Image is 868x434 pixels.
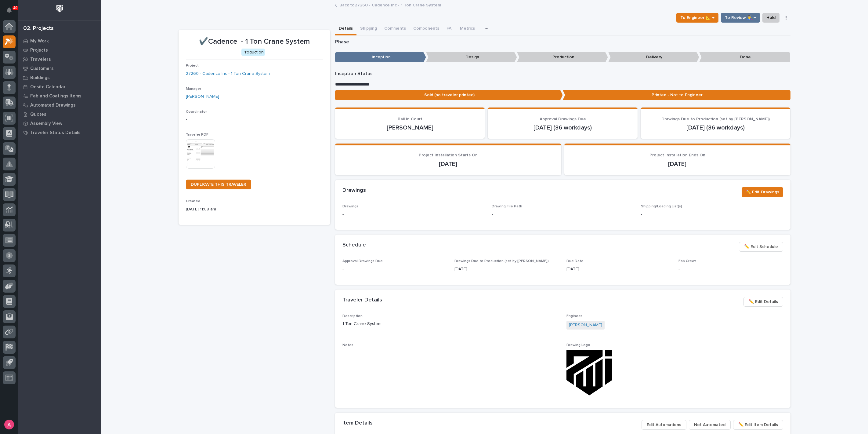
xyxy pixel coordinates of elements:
span: Drawings Due to Production (set by [PERSON_NAME]) [454,259,549,263]
p: [DATE] (36 workdays) [495,124,630,131]
p: - [678,266,783,272]
p: 40 [13,6,17,10]
button: Notifications [3,4,16,16]
button: Hold [762,13,779,23]
button: To Engineer 📐 → [676,13,718,23]
div: 02. Projects [23,25,54,32]
button: users-avatar [3,418,16,431]
span: ✏️ Edit Drawings [746,188,779,196]
p: ✔️Cadence - 1 Ton Crane System [186,37,323,46]
p: [DATE] [572,160,783,168]
span: Drawings [342,205,358,208]
p: Travelers [30,57,51,62]
img: Workspace Logo [54,3,65,14]
p: Fab and Coatings Items [30,93,81,99]
span: Approval Drawings Due [540,117,586,121]
button: Comments [381,23,410,35]
p: [DATE] [454,266,559,272]
button: Metrics [456,23,479,35]
a: Quotes [18,110,101,119]
span: To Engineer 📐 → [680,14,714,21]
div: Production [241,49,265,56]
span: Hold [766,14,776,21]
h2: Traveler Details [342,297,382,304]
button: ✏️ Edit Schedule [739,242,783,252]
span: Manager [186,87,201,91]
a: Assembly View [18,119,101,128]
span: Project Installation Starts On [419,153,478,157]
button: FAI [443,23,456,35]
span: Due Date [566,259,584,263]
span: Created [186,199,200,203]
p: [DATE] 11:08 am [186,206,323,213]
span: Drawing File Path [492,205,522,208]
p: - [342,266,447,272]
button: Components [410,23,443,35]
span: Notes [342,343,353,347]
a: Back to27260 - Cadence Inc - 1 Ton Crane System [339,1,441,8]
span: Edit Automations [647,421,681,429]
span: Ball In Court [398,117,422,121]
p: Delivery [608,52,699,62]
a: Travelers [18,55,101,64]
p: [DATE] [566,266,671,272]
p: Done [699,52,790,62]
p: Quotes [30,112,46,117]
a: Automated Drawings [18,100,101,110]
span: Fab Crews [678,259,696,263]
p: - [641,211,783,218]
a: My Work [18,36,101,46]
span: Coordinator [186,110,207,114]
button: Edit Automations [642,420,686,430]
span: Project Installation Ends On [649,153,705,157]
h2: Item Details [342,420,373,427]
a: [PERSON_NAME] [569,322,602,328]
button: Details [335,23,356,35]
p: Phase [335,39,790,45]
button: ✏️ Edit Drawings [742,187,783,197]
a: [PERSON_NAME] [186,93,219,100]
span: ✏️ Edit Details [749,298,778,305]
span: Project [186,64,199,67]
p: Inception Status [335,71,790,77]
p: [PERSON_NAME] [342,124,478,131]
span: ✏️ Edit Item Details [738,421,778,429]
span: Engineer [566,314,582,318]
a: Fab and Coatings Items [18,91,101,100]
button: Shipping [356,23,381,35]
span: Traveler PDF [186,133,208,137]
a: DUPLICATE THIS TRAVELER [186,180,251,189]
span: Description [342,314,363,318]
img: bRJ1D48G0_aMANxQcRTQ4F3tX6Dd0g8-GIi-lqK17qo [566,350,612,396]
button: ✏️ Edit Item Details [733,420,783,430]
span: DUPLICATE THIS TRAVELER [191,182,246,187]
button: ✏️ Edit Details [743,297,783,307]
p: Design [426,52,517,62]
p: Automated Drawings [30,103,76,108]
p: [DATE] (36 workdays) [648,124,783,131]
a: Projects [18,46,101,55]
h2: Drawings [342,187,366,194]
a: Customers [18,64,101,73]
button: Not Automated [689,420,731,430]
p: Projects [30,48,48,53]
p: Production [517,52,608,62]
p: Assembly View [30,121,62,126]
p: - [342,354,559,360]
p: Onsite Calendar [30,84,66,90]
span: Approval Drawings Due [342,259,383,263]
p: Inception [335,52,426,62]
span: Drawing Logo [566,343,590,347]
p: Sold (no traveler printed) [335,90,563,100]
span: Not Automated [694,421,725,429]
p: - [492,211,493,218]
p: - [342,211,484,218]
p: Traveler Status Details [30,130,81,136]
a: 27260 - Cadence Inc - 1 Ton Crane System [186,71,270,77]
p: Customers [30,66,54,71]
a: Onsite Calendar [18,82,101,91]
span: Drawings Due to Production (set by [PERSON_NAME]) [661,117,770,121]
a: Traveler Status Details [18,128,101,137]
span: Shipping/Loading List(s) [641,205,682,208]
span: ✏️ Edit Schedule [744,243,778,250]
